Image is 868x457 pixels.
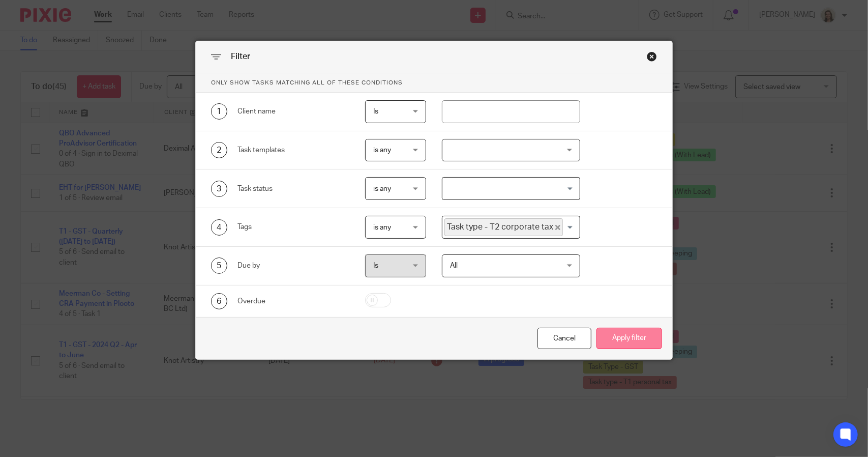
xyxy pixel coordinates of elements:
div: 3 [211,181,227,197]
input: Search for option [443,180,574,197]
div: Close this dialog window [647,51,657,62]
div: 6 [211,293,227,309]
div: Client name [237,106,349,117]
div: Search for option [442,216,580,239]
div: 4 [211,219,227,236]
div: Tags [237,222,349,232]
div: Overdue [237,296,349,306]
div: Task templates [237,145,349,155]
span: All [450,262,458,269]
p: Only show tasks matching all of these conditions [196,73,672,93]
div: 5 [211,258,227,274]
span: Filter [231,52,250,61]
span: is any [373,147,391,154]
span: Is [373,108,378,115]
button: Deselect Task type - T2 corporate tax [555,225,560,230]
div: 1 [211,103,227,120]
span: Is [373,262,378,269]
div: 2 [211,142,227,158]
span: is any [373,185,391,192]
div: Search for option [442,177,580,200]
div: Due by [237,261,349,271]
button: Apply filter [596,328,662,350]
input: Search for option [564,218,574,236]
div: Task status [237,184,349,194]
span: is any [373,224,391,231]
span: Task type - T2 corporate tax [444,218,563,236]
div: Close this dialog window [537,328,591,350]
